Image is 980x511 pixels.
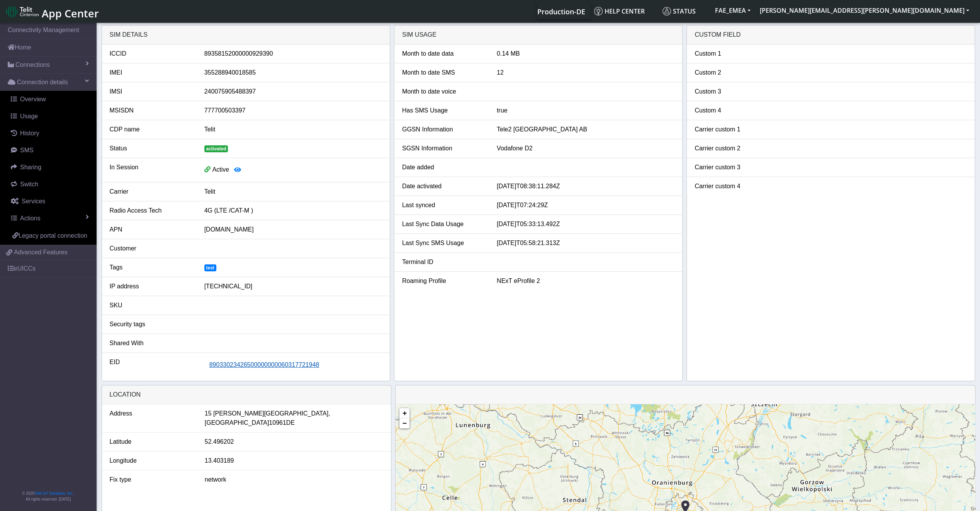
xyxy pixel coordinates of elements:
[662,7,696,15] span: Status
[491,144,680,153] div: Vodafone D2
[594,7,645,15] span: Help center
[3,159,97,176] a: Sharing
[6,3,98,20] a: App Center
[399,408,409,418] a: Zoom in
[396,68,491,77] div: Month to date SMS
[102,385,391,404] div: LOCATION
[104,456,199,465] div: Longitude
[205,409,264,418] span: 15 [PERSON_NAME]
[104,437,199,446] div: Latitude
[3,193,97,210] a: Services
[689,87,783,96] div: Custom 3
[104,339,199,348] div: Shared With
[689,182,783,191] div: Carrier custom 4
[687,26,975,44] div: Custom field
[3,210,97,227] a: Actions
[689,49,783,58] div: Custom 1
[491,220,680,229] div: [DATE]T05:33:13.492Z
[269,418,286,428] span: 10961
[537,3,585,19] a: Your current platform instance
[102,26,390,44] div: SIM details
[491,49,680,58] div: 0.14 MB
[104,68,199,77] div: IMEI
[104,263,199,272] div: Tags
[104,163,199,177] div: In Session
[209,361,319,368] span: 89033023426500000000060317721948
[710,3,755,17] button: FAE_EMEA
[591,3,659,19] a: Help center
[20,147,34,153] span: SMS
[689,68,783,77] div: Custom 2
[104,244,199,253] div: Customer
[199,87,388,96] div: 240075905488397
[396,87,491,96] div: Month to date voice
[491,106,680,115] div: true
[104,125,199,134] div: CDP name
[104,358,199,372] div: EID
[689,106,783,115] div: Custom 4
[22,198,45,204] span: Services
[3,91,97,108] a: Overview
[104,87,199,96] div: IMSI
[15,60,50,70] span: Connections
[286,418,295,428] span: DE
[689,144,783,153] div: Carrier custom 2
[755,3,974,17] button: [PERSON_NAME][EMAIL_ADDRESS][PERSON_NAME][DOMAIN_NAME]
[42,6,99,20] span: App Center
[264,409,330,418] span: [GEOGRAPHIC_DATA],
[20,215,40,221] span: Actions
[3,176,97,193] a: Switch
[104,106,199,115] div: MSISDN
[204,264,216,271] span: test
[104,225,199,234] div: APN
[396,257,491,267] div: Terminal ID
[491,276,680,286] div: NExT eProfile 2
[20,113,38,119] span: Usage
[199,437,389,446] div: 52.496202
[17,78,68,87] span: Connection details
[3,125,97,142] a: History
[20,130,39,136] span: History
[396,201,491,210] div: Last synced
[396,49,491,58] div: Month to date data
[204,358,324,372] button: 89033023426500000000060317721948
[212,166,229,173] span: Active
[537,7,585,16] span: Production-DE
[104,49,199,58] div: ICCID
[689,163,783,172] div: Carrier custom 3
[20,96,46,102] span: Overview
[14,248,68,257] span: Advanced Features
[199,475,389,484] div: network
[199,456,389,465] div: 13.403189
[104,475,199,484] div: Fix type
[104,144,199,153] div: Status
[3,108,97,125] a: Usage
[396,220,491,229] div: Last Sync Data Usage
[199,187,388,196] div: Telit
[204,145,228,152] span: activated
[491,182,680,191] div: [DATE]T08:38:11.284Z
[104,206,199,215] div: Radio Access Tech
[104,301,199,310] div: SKU
[20,181,38,187] span: Switch
[396,276,491,286] div: Roaming Profile
[104,282,199,291] div: IP address
[396,163,491,172] div: Date added
[491,201,680,210] div: [DATE]T07:24:29Z
[396,144,491,153] div: SGSN Information
[199,125,388,134] div: Telit
[396,106,491,115] div: Has SMS Usage
[199,106,388,115] div: 777700503397
[659,3,710,19] a: Status
[491,68,680,77] div: 12
[399,418,409,428] a: Zoom out
[689,125,783,134] div: Carrier custom 1
[20,164,41,170] span: Sharing
[396,238,491,248] div: Last Sync SMS Usage
[104,409,199,428] div: Address
[491,238,680,248] div: [DATE]T05:58:21.313Z
[199,68,388,77] div: 355288940018585
[199,49,388,58] div: 89358152000000929390
[229,163,246,177] button: View session details
[394,26,682,44] div: SIM usage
